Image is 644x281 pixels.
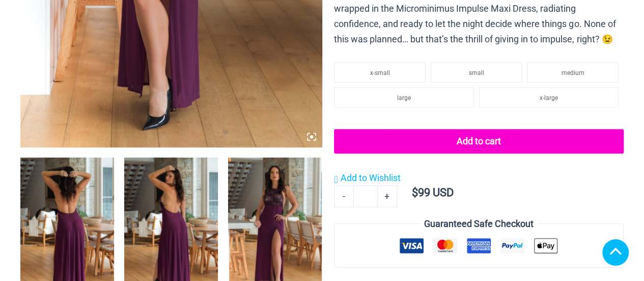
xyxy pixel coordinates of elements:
[479,87,619,108] li: x-large
[420,216,538,232] legend: Guaranteed Safe Checkout
[334,170,400,186] a: Add to Wishlist
[562,69,584,76] span: medium
[431,62,522,83] li: small
[370,69,390,76] span: x-small
[334,62,426,83] li: x-small
[353,185,377,207] input: Product quantity
[334,129,624,154] button: Add to cart
[469,69,484,76] span: small
[334,185,353,207] a: -
[527,62,619,83] li: medium
[334,87,473,108] li: large
[540,94,558,101] span: x-large
[412,186,454,199] bdi: 99 USD
[341,172,401,183] span: Add to Wishlist
[412,186,418,199] span: $
[378,185,397,207] a: +
[397,94,411,101] span: large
